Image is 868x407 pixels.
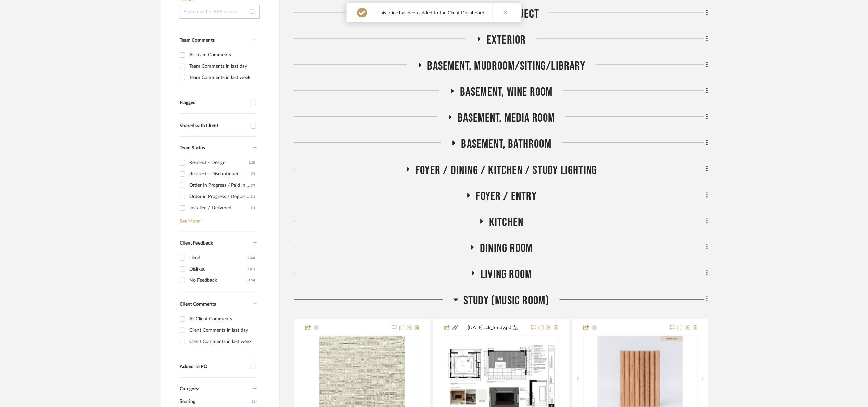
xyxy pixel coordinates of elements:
[487,33,526,48] span: Exterior
[189,191,251,202] div: Order in Progress / Deposit Paid / Balance due
[180,38,215,43] span: Team Comments
[247,252,255,263] div: (103)
[180,386,199,392] span: Category
[458,111,555,126] span: Basement, Media Room
[180,364,247,370] div: Added To PO
[189,61,255,72] div: Team Comments in last day
[178,213,257,224] a: See More +
[460,85,553,100] span: Basement, Wine Room
[461,137,552,152] span: Basement, Bathroom
[180,100,247,106] div: Flagged
[251,169,255,180] div: (7)
[189,202,251,213] div: Installed / Delivered
[251,202,255,213] div: (1)
[463,293,549,308] span: Study (Music Room)
[247,264,255,275] div: (141)
[189,72,255,83] div: Team Comments in last week
[459,324,526,332] button: [DATE]...ck_Study.pdf
[251,396,257,407] span: (16)
[481,267,532,282] span: Living Room
[189,325,255,336] div: Client Comments in last day
[378,10,485,16] div: This price has been added to the Client Dashboard.
[189,264,247,275] div: Disliked
[427,59,585,74] span: Basement, Mudroom/Siting/Library
[251,191,255,202] div: (1)
[251,180,255,191] div: (2)
[180,5,260,19] input: Search within 888 results
[247,275,255,286] div: (374)
[189,275,247,286] div: No Feedback
[249,157,255,168] div: (15)
[489,215,523,230] span: Kitchen
[189,180,251,191] div: Order In Progress / Paid In Full w/ Freight, No Balance due
[476,189,537,204] span: Foyer / Entry
[189,50,255,61] div: All Team Comments
[416,163,597,178] span: Foyer / Dining / Kitchen / Study Lighting
[180,146,205,150] span: Team Status
[189,314,255,325] div: All Client Comments
[180,123,247,129] div: Shared with Client
[189,169,251,180] div: Reselect - Discontinued
[180,241,213,246] span: Client Feedback
[189,252,247,263] div: Liked
[189,336,255,347] div: Client Comments in last week
[180,302,216,307] span: Client Comments
[480,241,533,256] span: Dining Room
[189,157,249,168] div: Reselect - Design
